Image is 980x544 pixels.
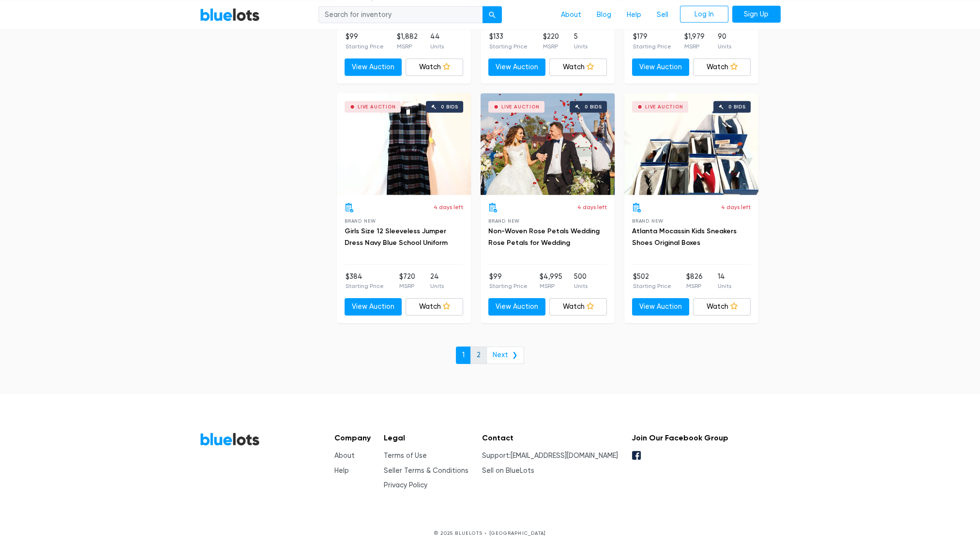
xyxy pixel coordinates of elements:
p: Units [430,282,444,290]
a: Watch [693,298,751,316]
p: Starting Price [633,42,671,51]
a: View Auction [488,59,546,76]
li: $384 [346,272,384,291]
p: Units [430,42,444,51]
a: Girls Size 12 Sleeveless Jumper Dress Navy Blue School Uniform [345,227,448,247]
a: View Auction [488,298,546,316]
p: MSRP [399,282,415,290]
a: Live Auction 0 bids [337,93,471,195]
a: View Auction [345,298,402,316]
a: Atlanta Mocassin Kids Sneakers Shoes Original Boxes [632,227,737,247]
p: MSRP [539,282,562,290]
h5: Contact [482,433,618,442]
p: Starting Price [346,282,384,290]
span: Brand New [488,218,520,224]
a: Watch [406,59,463,76]
a: Terms of Use [384,452,427,460]
li: $179 [633,31,671,51]
a: Watch [693,59,751,76]
div: 0 bids [728,105,746,109]
span: Brand New [345,218,376,224]
li: Support: [482,451,618,461]
a: [EMAIL_ADDRESS][DOMAIN_NAME] [511,452,618,460]
a: Sell [649,5,676,24]
a: Blog [589,5,619,24]
p: Starting Price [489,282,528,290]
a: Help [334,467,349,475]
a: Seller Terms & Conditions [384,467,468,475]
h5: Company [334,433,371,442]
li: $502 [633,272,671,291]
p: MSRP [686,282,703,290]
p: Units [574,282,588,290]
p: 4 days left [721,203,751,212]
p: Units [718,282,731,290]
p: Starting Price [346,42,384,51]
p: © 2025 BLUELOTS • [GEOGRAPHIC_DATA] [200,529,781,537]
p: 4 days left [577,203,607,212]
a: View Auction [345,59,402,76]
input: Search for inventory [318,6,483,23]
a: BlueLots [200,432,260,446]
div: 0 bids [585,105,602,109]
li: $133 [489,31,528,51]
a: Non-Woven Rose Petals Wedding Rose Petals for Wedding [488,227,600,247]
p: MSRP [396,42,417,51]
p: Starting Price [633,282,671,290]
span: Brand New [632,218,663,224]
a: 1 [456,347,471,364]
p: Units [718,42,731,51]
a: Watch [549,59,607,76]
a: Live Auction 0 bids [624,93,758,195]
li: $1,979 [684,31,705,51]
div: 0 bids [441,105,458,109]
h5: Legal [384,433,468,442]
a: Help [619,5,649,24]
li: $99 [346,31,384,51]
a: Privacy Policy [384,481,427,489]
div: Live Auction [501,105,540,109]
a: View Auction [632,298,690,316]
a: Live Auction 0 bids [481,93,615,195]
a: Log In [680,5,728,23]
li: $99 [489,272,528,291]
li: $720 [399,272,415,291]
p: 4 days left [434,203,463,212]
li: 5 [574,31,588,51]
a: BlueLots [200,7,260,21]
a: Sign Up [732,5,781,23]
li: 14 [718,272,731,291]
a: 2 [470,347,487,364]
li: 24 [430,272,444,291]
div: Live Auction [358,105,396,109]
p: Units [574,42,588,51]
li: $4,995 [539,272,562,291]
li: 90 [718,31,731,51]
li: $220 [543,31,558,51]
a: Sell on BlueLots [482,467,534,475]
a: About [553,5,589,24]
a: Watch [406,298,463,316]
h5: Join Our Facebook Group [631,433,728,442]
div: Live Auction [645,105,683,109]
li: 500 [574,272,588,291]
li: $1,882 [396,31,417,51]
a: Next ❯ [486,347,524,364]
p: MSRP [684,42,705,51]
a: Watch [549,298,607,316]
li: 44 [430,31,444,51]
p: Starting Price [489,42,528,51]
li: $826 [686,272,703,291]
a: View Auction [632,59,690,76]
a: About [334,452,355,460]
p: MSRP [543,42,558,51]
